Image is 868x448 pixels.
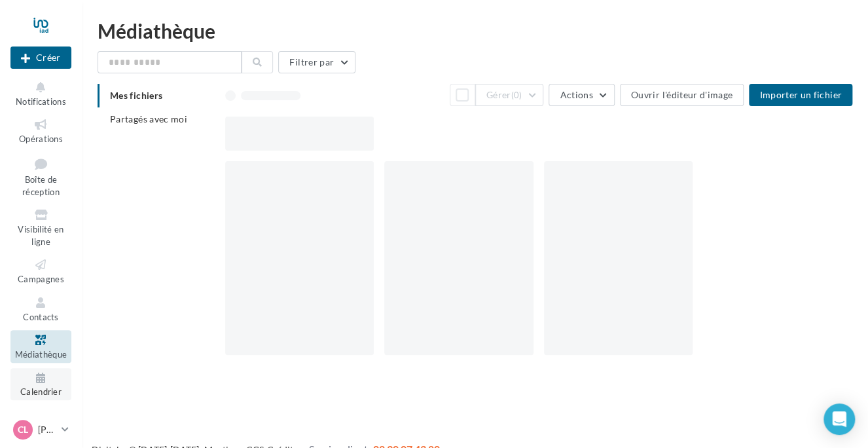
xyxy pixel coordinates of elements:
span: Mes fichiers [110,90,162,101]
span: Boîte de réception [22,174,60,197]
span: Partagés avec moi [110,113,187,124]
button: Filtrer par [278,51,355,73]
span: Importer un fichier [759,89,842,100]
p: [PERSON_NAME] [38,423,56,436]
span: Notifications [16,96,66,107]
button: Ouvrir l'éditeur d'image [620,84,744,106]
a: Boîte de réception [10,153,71,200]
button: Actions [549,84,614,106]
a: Opérations [10,115,71,147]
a: Campagnes [10,255,71,287]
span: CL [18,423,28,436]
button: Gérer(0) [475,84,544,106]
span: Campagnes [18,274,64,284]
div: Open Intercom Messenger [823,403,855,435]
span: (0) [511,90,522,100]
button: Importer un fichier [749,84,852,106]
span: Calendrier [20,387,62,398]
div: Médiathèque [98,21,852,41]
a: Visibilité en ligne [10,205,71,250]
a: Calendrier [10,368,71,400]
button: Notifications [10,77,71,109]
span: Contacts [23,312,59,322]
a: Médiathèque [10,330,71,362]
span: Médiathèque [15,349,67,360]
a: Contacts [10,293,71,325]
span: Actions [560,89,592,100]
div: Nouvelle campagne [10,47,71,69]
a: CL [PERSON_NAME] [10,417,71,442]
span: Visibilité en ligne [18,224,63,247]
span: Opérations [19,134,63,144]
button: Créer [10,47,71,69]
